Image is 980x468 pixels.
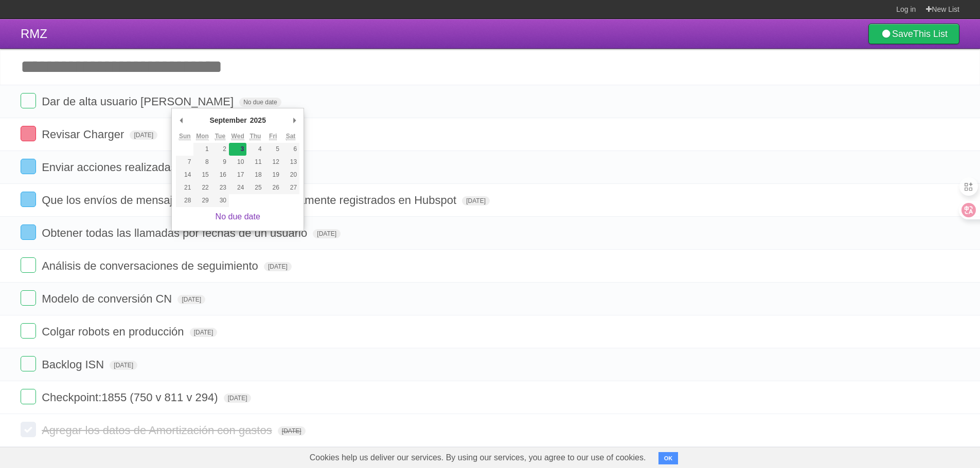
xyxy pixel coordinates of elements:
[193,156,211,169] button: 8
[289,113,299,128] button: Next Month
[246,143,264,156] button: 4
[190,328,218,337] span: [DATE]
[229,181,246,194] button: 24
[21,323,36,339] label: Done
[224,394,252,403] span: [DATE]
[211,169,229,181] button: 16
[231,133,244,140] abbr: Wednesday
[21,224,36,240] label: Done
[21,290,36,306] label: Done
[211,156,229,169] button: 9
[282,156,299,169] button: 13
[282,143,299,156] button: 6
[176,194,193,207] button: 28
[250,133,261,140] abbr: Thursday
[246,169,264,181] button: 18
[193,143,211,156] button: 1
[21,27,47,41] span: RMZ
[176,156,193,169] button: 7
[264,156,282,169] button: 12
[21,126,36,141] label: Done
[179,133,191,140] abbr: Sunday
[42,95,236,108] span: Dar de alta usuario [PERSON_NAME]
[42,292,174,305] span: Modelo de conversión CN
[42,358,106,371] span: Backlog ISN
[264,169,282,181] button: 19
[282,169,299,181] button: 20
[658,452,679,464] button: OK
[176,181,193,194] button: 21
[42,325,186,338] span: Colgar robots en producción
[193,169,211,181] button: 15
[913,29,948,39] b: This List
[229,143,246,156] button: 3
[42,259,261,272] span: Análisis de conversaciones de seguimiento
[193,181,211,194] button: 22
[211,181,229,194] button: 23
[21,356,36,371] label: Done
[176,169,193,181] button: 14
[246,156,264,169] button: 11
[42,161,234,174] span: Enviar acciones realizadas a Hubspot
[239,98,281,107] span: No due date
[21,257,36,273] label: Done
[229,156,246,169] button: 10
[42,227,310,239] span: Obtener todas las llamadas por fechas de un usuario
[264,181,282,194] button: 26
[282,181,299,194] button: 27
[193,194,211,207] button: 29
[462,196,490,205] span: [DATE]
[313,229,341,238] span: [DATE]
[42,194,459,207] span: Que los envíos de mensajes de hilos queden debidamente registrados en Hubspot
[868,24,959,44] a: SaveThis List
[211,143,229,156] button: 2
[196,133,209,140] abbr: Monday
[264,143,282,156] button: 5
[130,130,157,140] span: [DATE]
[246,181,264,194] button: 25
[286,133,296,140] abbr: Saturday
[215,133,225,140] abbr: Tuesday
[176,113,186,128] button: Previous Month
[211,194,229,207] button: 30
[264,262,292,271] span: [DATE]
[278,426,306,436] span: [DATE]
[269,133,277,140] abbr: Friday
[248,113,268,128] div: 2025
[21,389,36,404] label: Done
[208,113,248,128] div: September
[110,361,137,370] span: [DATE]
[42,128,127,141] span: Revisar Charger
[21,422,36,437] label: Done
[42,391,220,404] span: Checkpoint:1855 (750 v 811 v 294)
[21,159,36,174] label: Done
[229,169,246,181] button: 17
[299,447,656,468] span: Cookies help us deliver our services. By using our services, you agree to our use of cookies.
[42,424,275,437] span: Agregar los datos de Amortización con gastos
[21,192,36,207] label: Done
[21,93,36,108] label: Done
[216,212,260,221] a: No due date
[177,295,205,304] span: [DATE]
